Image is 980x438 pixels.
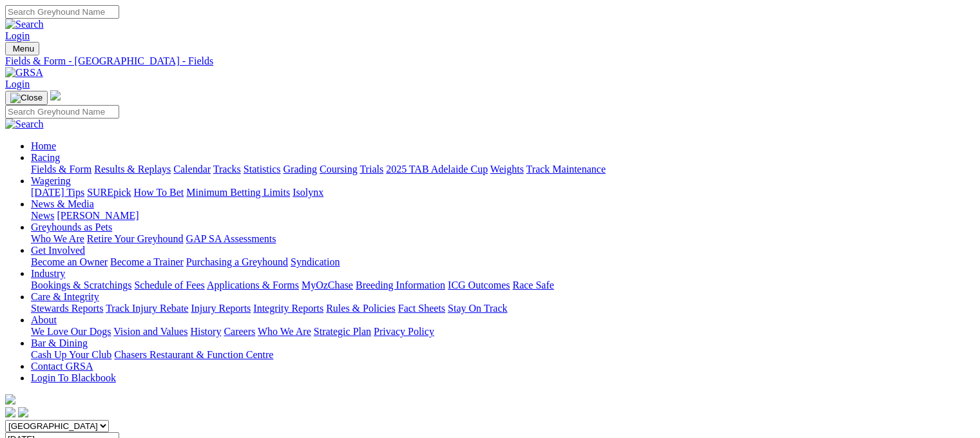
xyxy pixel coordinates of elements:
[31,349,111,360] a: Cash Up Your Club
[526,164,606,175] a: Track Maintenance
[31,187,975,198] div: Wagering
[31,280,975,291] div: Industry
[87,233,184,244] a: Retire Your Greyhound
[253,303,323,314] a: Integrity Reports
[302,280,353,290] a: MyOzChase
[207,280,299,290] a: Applications & Forms
[490,164,524,175] a: Weights
[31,245,85,256] a: Get Involved
[31,280,131,290] a: Bookings & Scratchings
[31,152,60,163] a: Racing
[191,303,251,314] a: Injury Reports
[186,187,290,198] a: Minimum Betting Limits
[31,210,975,222] div: News & Media
[258,326,311,337] a: Who We Are
[224,326,255,337] a: Careers
[31,372,116,383] a: Login To Blackbook
[31,361,93,372] a: Contact GRSA
[57,210,139,221] a: [PERSON_NAME]
[18,407,28,417] img: twitter.svg
[50,90,61,100] img: logo-grsa-white.png
[356,280,445,290] a: Breeding Information
[5,91,48,105] button: Toggle navigation
[5,67,43,79] img: GRSA
[213,164,241,175] a: Tracks
[314,326,371,337] a: Strategic Plan
[31,256,975,268] div: Get Involved
[31,164,91,175] a: Fields & Form
[31,140,56,151] a: Home
[31,256,108,267] a: Become an Owner
[31,326,111,337] a: We Love Our Dogs
[13,44,34,53] span: Menu
[5,42,39,55] button: Toggle navigation
[31,268,65,279] a: Industry
[87,187,131,198] a: SUREpick
[386,164,488,175] a: 2025 TAB Adelaide Cup
[31,338,88,348] a: Bar & Dining
[244,164,281,175] a: Statistics
[186,256,288,267] a: Purchasing a Greyhound
[31,303,975,314] div: Care & Integrity
[31,175,71,186] a: Wagering
[448,303,507,314] a: Stay On Track
[5,30,30,41] a: Login
[134,280,204,290] a: Schedule of Fees
[31,314,57,325] a: About
[5,105,119,119] input: Search
[31,164,975,175] div: Racing
[31,233,84,244] a: Who We Are
[31,187,84,198] a: [DATE] Tips
[512,280,553,290] a: Race Safe
[283,164,317,175] a: Grading
[326,303,396,314] a: Rules & Policies
[31,349,975,361] div: Bar & Dining
[374,326,434,337] a: Privacy Policy
[291,256,340,267] a: Syndication
[360,164,383,175] a: Trials
[5,55,975,67] a: Fields & Form - [GEOGRAPHIC_DATA] - Fields
[5,407,15,417] img: facebook.svg
[94,164,171,175] a: Results & Replays
[5,79,30,90] a: Login
[31,291,99,302] a: Care & Integrity
[31,326,975,338] div: About
[5,19,44,30] img: Search
[5,5,119,19] input: Search
[134,187,184,198] a: How To Bet
[320,164,358,175] a: Coursing
[293,187,323,198] a: Isolynx
[31,233,975,245] div: Greyhounds as Pets
[31,210,54,221] a: News
[10,93,43,103] img: Close
[186,233,276,244] a: GAP SA Assessments
[5,119,44,130] img: Search
[5,394,15,405] img: logo-grsa-white.png
[110,256,184,267] a: Become a Trainer
[31,303,103,314] a: Stewards Reports
[173,164,211,175] a: Calendar
[398,303,445,314] a: Fact Sheets
[113,326,187,337] a: Vision and Values
[31,222,112,233] a: Greyhounds as Pets
[31,198,94,209] a: News & Media
[106,303,188,314] a: Track Injury Rebate
[114,349,273,360] a: Chasers Restaurant & Function Centre
[190,326,221,337] a: History
[448,280,510,290] a: ICG Outcomes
